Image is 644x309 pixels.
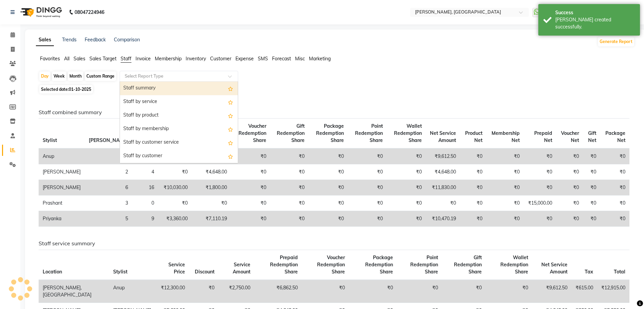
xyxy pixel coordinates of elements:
[36,34,54,46] a: Sales
[39,195,85,211] td: Prashant
[349,280,397,303] td: ₹0
[460,195,486,211] td: ₹0
[309,180,348,195] td: ₹0
[309,148,348,164] td: ₹0
[309,56,331,62] span: Marketing
[270,148,309,164] td: ₹0
[277,123,305,143] span: Gift Redemption Share
[394,123,422,143] span: Wallet Redemption Share
[192,211,231,227] td: ₹7,110.19
[532,280,572,303] td: ₹9,612.50
[85,148,132,164] td: 4
[85,180,132,195] td: 6
[85,211,132,227] td: 5
[158,180,191,195] td: ₹10,030.00
[168,262,185,275] span: Service Price
[43,137,57,143] span: Stylist
[75,3,104,22] b: 08047224946
[231,211,270,227] td: ₹0
[556,180,583,195] td: ₹0
[228,111,233,120] span: Add this report to Favorites List
[295,56,305,62] span: Misc
[556,148,583,164] td: ₹0
[426,164,460,180] td: ₹4,648.00
[600,195,629,211] td: ₹0
[89,137,128,143] span: [PERSON_NAME]
[43,269,62,275] span: Location
[120,82,238,95] div: Staff summary
[486,211,524,227] td: ₹0
[426,148,460,164] td: ₹9,612.50
[387,148,426,164] td: ₹0
[572,280,597,303] td: ₹615.00
[62,37,77,43] a: Trends
[39,148,85,164] td: Anup
[155,56,182,62] span: Membership
[460,211,486,227] td: ₹0
[426,211,460,227] td: ₹10,470.19
[69,87,91,92] span: 01-10-2025
[585,269,593,275] span: Tax
[524,195,556,211] td: ₹15,000.00
[387,164,426,180] td: ₹0
[486,195,524,211] td: ₹0
[465,130,482,143] span: Product Net
[309,164,348,180] td: ₹0
[309,195,348,211] td: ₹0
[387,180,426,195] td: ₹0
[189,280,219,303] td: ₹0
[109,280,155,303] td: Anup
[158,164,191,180] td: ₹0
[186,56,206,62] span: Inventory
[85,195,132,211] td: 3
[238,123,266,143] span: Voucher Redemption Share
[17,3,64,22] img: logo
[270,180,309,195] td: ₹0
[317,254,345,275] span: Voucher Redemption Share
[302,280,349,303] td: ₹0
[68,71,83,81] div: Month
[235,56,254,62] span: Expense
[410,254,438,275] span: Point Redemption Share
[486,164,524,180] td: ₹0
[588,130,596,143] span: Gift Net
[524,148,556,164] td: ₹0
[132,180,158,195] td: 16
[430,130,456,143] span: Net Service Amount
[348,195,387,211] td: ₹0
[132,195,158,211] td: 0
[600,211,629,227] td: ₹0
[309,211,348,227] td: ₹0
[120,109,238,122] div: Staff by product
[210,56,231,62] span: Customer
[228,84,233,92] span: Add this report to Favorites List
[231,180,270,195] td: ₹0
[120,136,238,149] div: Staff by customer service
[583,211,600,227] td: ₹0
[39,85,93,94] span: Selected date:
[492,130,520,143] span: Membership Net
[219,280,254,303] td: ₹2,750.00
[460,164,486,180] td: ₹0
[600,148,629,164] td: ₹0
[136,56,151,62] span: Invoice
[348,211,387,227] td: ₹0
[597,280,629,303] td: ₹12,915.00
[556,195,583,211] td: ₹0
[113,269,127,275] span: Stylist
[39,109,629,116] h6: Staff combined summary
[85,37,106,43] a: Feedback
[316,123,344,143] span: Package Redemption Share
[120,81,238,163] ng-dropdown-panel: Options list
[89,56,117,62] span: Sales Target
[614,269,625,275] span: Total
[387,195,426,211] td: ₹0
[583,195,600,211] td: ₹0
[270,164,309,180] td: ₹0
[556,211,583,227] td: ₹0
[258,56,268,62] span: SMS
[233,262,250,275] span: Service Amount
[442,280,486,303] td: ₹0
[270,195,309,211] td: ₹0
[348,148,387,164] td: ₹0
